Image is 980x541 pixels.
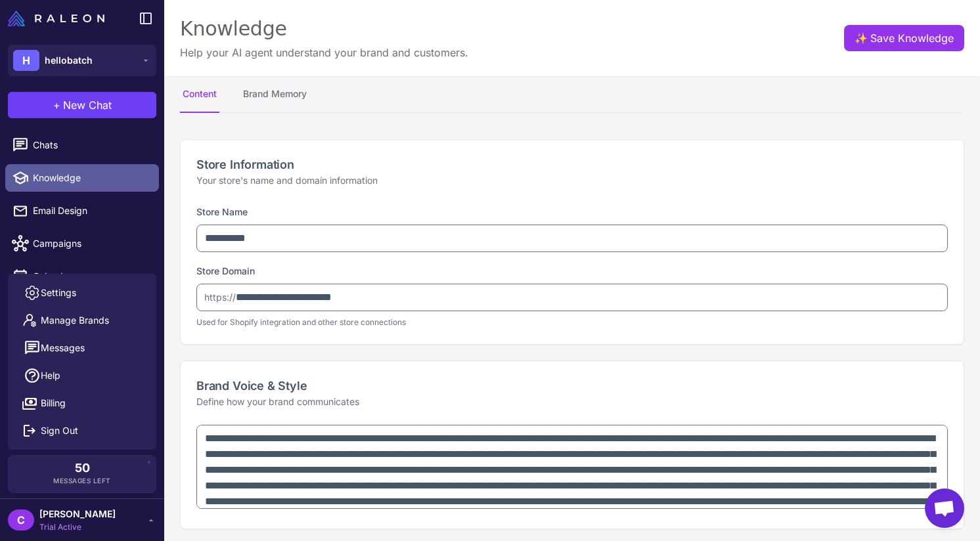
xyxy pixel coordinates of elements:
[196,265,255,276] label: Store Domain
[180,76,219,113] button: Content
[844,25,964,51] button: ✨Save Knowledge
[63,97,112,113] span: New Chat
[196,156,948,173] h2: Store Information
[196,316,948,328] p: Used for Shopify integration and other store connections
[33,138,148,152] span: Chats
[8,11,104,26] img: Raleon Logo
[13,417,151,444] button: Sign Out
[196,206,248,217] label: Store Name
[13,50,39,71] div: H
[53,476,111,486] span: Messages Left
[33,204,148,218] span: Email Design
[855,30,865,41] span: ✨
[33,171,148,185] span: Knowledge
[5,164,159,192] a: Knowledge
[41,396,66,410] span: Billing
[39,521,116,533] span: Trial Active
[13,334,151,362] button: Messages
[41,368,60,383] span: Help
[8,45,156,76] button: Hhellobatch
[53,97,60,113] span: +
[41,341,85,355] span: Messages
[5,230,159,257] a: Campaigns
[33,236,148,251] span: Campaigns
[45,53,93,68] span: hellobatch
[39,507,116,521] span: [PERSON_NAME]
[196,395,948,409] p: Define how your brand communicates
[13,362,151,389] a: Help
[5,197,159,225] a: Email Design
[240,76,309,113] button: Brand Memory
[5,131,159,159] a: Chats
[8,11,110,26] a: Raleon Logo
[180,16,468,42] div: Knowledge
[8,92,156,118] button: +New Chat
[180,45,468,60] p: Help your AI agent understand your brand and customers.
[196,173,948,188] p: Your store's name and domain information
[8,509,34,530] div: C
[41,313,109,328] span: Manage Brands
[41,286,76,300] span: Settings
[33,269,148,284] span: Calendar
[41,423,78,438] span: Sign Out
[75,462,90,474] span: 50
[196,377,948,395] h2: Brand Voice & Style
[925,488,964,528] div: Open chat
[5,263,159,290] a: Calendar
